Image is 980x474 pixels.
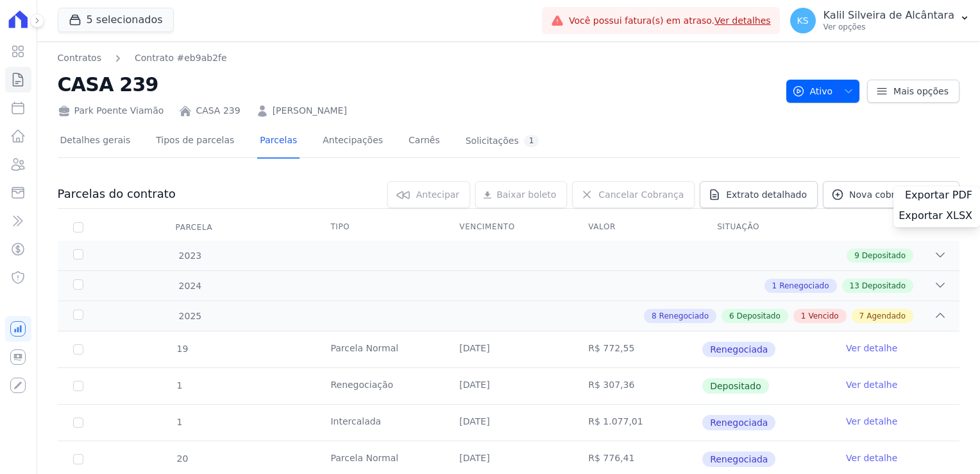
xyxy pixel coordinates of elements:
th: Tipo [315,214,444,241]
span: Depositado [702,378,769,394]
span: Renegociada [702,415,775,430]
div: 1 [524,135,539,147]
span: 6 [729,310,734,322]
span: 7 [859,310,865,322]
span: Você possui fatura(s) em atraso. [569,14,771,28]
span: Renegociado [779,280,829,292]
a: Ver detalhe [846,378,897,391]
a: Contrato #eb9ab2fe [135,51,227,65]
th: Vencimento [444,214,573,241]
a: Mais opções [867,80,959,103]
span: Renegociada [702,452,775,467]
a: Carnês [406,125,443,159]
span: Vencido [808,310,838,322]
button: 5 selecionados [58,8,174,32]
td: [DATE] [444,405,573,441]
td: R$ 307,36 [573,368,702,404]
td: Intercalada [315,405,444,441]
span: 19 [176,344,189,354]
span: 20 [176,453,189,464]
a: Contratos [58,51,101,65]
span: Depositado [737,310,781,322]
span: 1 [801,310,806,322]
h2: CASA 239 [58,70,776,99]
a: Ver detalhe [846,342,897,355]
input: Só é possível selecionar pagamentos em aberto [73,454,83,464]
span: 1 [176,417,183,427]
td: [DATE] [444,368,573,404]
span: Mais opções [893,85,949,98]
span: 8 [652,310,657,322]
a: Extrato detalhado [700,181,818,208]
span: 9 [854,250,859,261]
h3: Parcelas do contrato [58,186,176,202]
span: Agendado [866,310,906,322]
a: Ver detalhes [714,15,771,26]
a: Solicitações1 [463,125,542,159]
div: Park Poente Viamão [58,104,164,118]
span: Renegociado [659,310,709,322]
a: Parcelas [257,125,300,159]
td: [DATE] [444,331,573,367]
a: Detalhes gerais [58,125,133,159]
span: 13 [850,280,859,292]
nav: Breadcrumb [58,51,227,65]
th: Situação [702,214,831,241]
a: Exportar PDF [905,189,975,204]
nav: Breadcrumb [58,51,776,65]
span: Nova cobrança avulsa [849,188,949,201]
span: Exportar PDF [905,189,972,202]
a: [PERSON_NAME] [273,104,347,118]
a: Ver detalhe [846,415,897,428]
td: Renegociação [315,368,444,404]
a: Ver detalhe [846,452,897,464]
span: Ativo [792,80,833,103]
span: Extrato detalhado [726,188,807,201]
a: CASA 239 [196,104,240,118]
span: 1 [176,380,183,391]
div: Parcela [160,215,228,240]
a: Nova cobrança avulsa [823,181,959,208]
p: Kalil Silveira de Alcântara [824,9,954,22]
span: Depositado [862,250,906,261]
th: Valor [573,214,702,241]
button: KS Kalil Silveira de Alcântara Ver opções [780,3,980,39]
button: Ativo [786,80,860,103]
span: 1 [772,280,777,292]
span: Exportar XLSX [899,209,972,222]
span: Depositado [862,280,906,292]
a: Tipos de parcelas [153,125,237,159]
p: Ver opções [824,22,954,32]
td: Parcela Normal [315,331,444,367]
input: Só é possível selecionar pagamentos em aberto [73,344,83,355]
td: R$ 1.077,01 [573,405,702,441]
span: KS [797,16,809,25]
a: Antecipações [320,125,385,159]
div: Solicitações [466,135,539,147]
input: Só é possível selecionar pagamentos em aberto [73,381,83,391]
a: Exportar XLSX [899,209,975,225]
input: Só é possível selecionar pagamentos em aberto [73,417,83,428]
span: Renegociada [702,342,775,357]
td: R$ 772,55 [573,331,702,367]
